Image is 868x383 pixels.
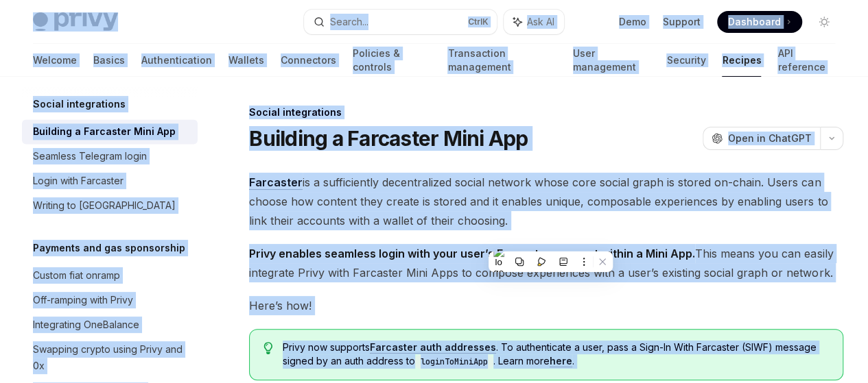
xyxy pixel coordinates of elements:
span: Here’s how! [249,296,843,315]
span: is a sufficiently decentralized social network whose core social graph is stored on-chain. Users ... [249,173,843,230]
a: Writing to [GEOGRAPHIC_DATA] [22,193,198,218]
div: Writing to [GEOGRAPHIC_DATA] [33,197,176,214]
a: Dashboard [717,11,802,33]
button: Ask AI [504,10,564,34]
span: This means you can easily integrate Privy with Farcaster Mini Apps to compose experiences with a ... [249,244,843,282]
span: Privy now supports . To authenticate a user, pass a Sign-In With Farcaster (SIWF) message signed ... [283,341,829,369]
span: Ask AI [527,15,554,29]
span: Dashboard [728,15,781,29]
div: Off-ramping with Privy [33,292,133,308]
h1: Building a Farcaster Mini App [249,126,528,151]
a: Demo [619,15,646,29]
h5: Payments and gas sponsorship [33,240,185,256]
a: Farcaster [249,175,303,190]
a: Support [663,15,701,29]
a: Welcome [33,44,77,77]
a: Login with Farcaster [22,169,198,193]
div: Search... [330,14,368,30]
a: API reference [777,44,835,77]
a: Off-ramping with Privy [22,288,198,312]
a: Recipes [722,44,761,77]
a: Basics [93,44,125,77]
a: Policies & controls [353,44,431,77]
h5: Social integrations [33,96,126,112]
div: Building a Farcaster Mini App [33,123,176,140]
strong: Privy enables seamless login with your user’s Farcaster account within a Mini App. [249,247,695,260]
div: Custom fiat onramp [33,267,120,284]
div: Login with Farcaster [33,173,124,189]
a: User management [573,44,650,77]
svg: Tip [263,342,273,354]
a: Transaction management [447,44,556,77]
a: Integrating OneBalance [22,312,198,337]
div: Social integrations [249,106,843,119]
a: Building a Farcaster Mini App [22,119,198,144]
a: here [550,355,572,367]
button: Open in ChatGPT [703,127,820,150]
a: Connectors [281,44,336,77]
span: Ctrl K [468,16,489,27]
img: light logo [33,12,118,32]
a: Swapping crypto using Privy and 0x [22,337,198,378]
div: Integrating OneBalance [33,317,139,333]
div: Seamless Telegram login [33,148,147,164]
span: Open in ChatGPT [728,132,812,145]
a: Farcaster auth addresses [370,341,496,354]
a: Seamless Telegram login [22,144,198,169]
button: Toggle dark mode [813,11,835,33]
a: Security [666,44,705,77]
code: loginToMiniApp [415,355,493,369]
a: Custom fiat onramp [22,263,198,288]
a: Wallets [228,44,264,77]
strong: Farcaster [249,175,303,189]
div: Swapping crypto using Privy and 0x [33,341,189,374]
a: Authentication [141,44,212,77]
button: Search...CtrlK [304,10,497,34]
